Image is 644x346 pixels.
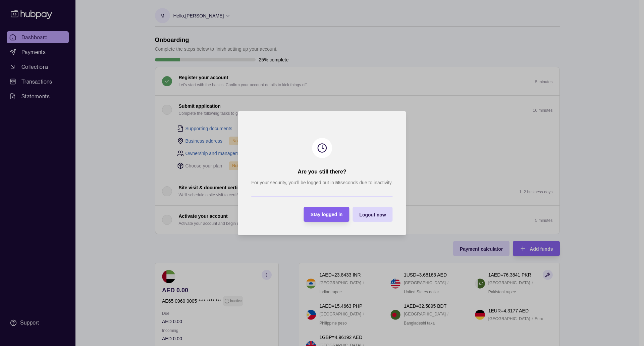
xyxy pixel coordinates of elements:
[304,207,350,222] button: Stay logged in
[251,179,392,186] p: For your security, you’ll be logged out in seconds due to inactivity.
[298,168,346,176] h2: Are you still there?
[353,207,392,222] button: Logout now
[335,180,341,185] strong: 55
[359,212,386,217] span: Logout now
[311,212,343,217] span: Stay logged in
